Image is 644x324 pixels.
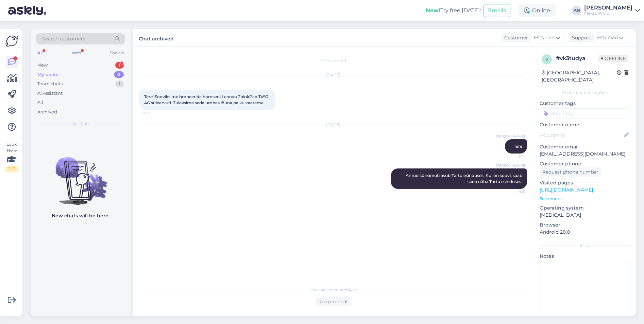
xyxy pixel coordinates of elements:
[37,109,57,115] div: Archived
[540,108,630,119] input: Add a tag
[5,35,18,48] img: Askly Logo
[540,100,630,107] p: Customer tags
[572,6,581,15] div: AN
[556,54,598,62] div: # vk3tudya
[597,34,618,41] span: Estonian
[5,166,18,172] div: 2 / 3
[37,62,48,69] div: New
[534,34,555,41] span: Estonian
[540,167,601,177] div: Request phone number
[114,71,124,78] div: 0
[31,145,131,206] img: No chats
[139,33,174,42] label: Chat archived
[540,150,630,158] p: [EMAIL_ADDRESS][DOMAIN_NAME]
[584,11,632,16] div: Fleksont OÜ
[108,49,125,57] div: Socials
[42,35,85,42] span: Search customers
[540,143,630,150] p: Customer email
[519,4,556,17] div: Online
[52,212,109,219] p: New chats will be here.
[426,7,440,14] b: New!
[540,242,630,249] div: Extra
[542,69,617,84] div: [GEOGRAPHIC_DATA], [GEOGRAPHIC_DATA]
[5,141,18,172] div: Look Here
[36,49,44,57] div: All
[598,55,628,62] span: Offline
[139,122,527,128] div: [DATE]
[540,160,630,167] p: Customer phone
[426,6,481,15] div: Try free [DATE]:
[540,253,630,260] p: Notes
[540,131,623,139] input: Add name
[37,99,43,106] div: All
[540,229,630,236] p: Android 28.0
[584,5,640,16] a: [PERSON_NAME]Fleksont OÜ
[569,34,591,41] div: Support
[71,121,90,127] span: My chats
[406,173,523,184] span: Antud sülearvuti asub Tartu esinduses. Kui on soovi, saab seda näha Tartu esinduses.
[540,90,630,96] div: Customer information
[540,121,630,128] p: Customer name
[37,80,63,87] div: Team chats
[37,90,63,97] div: AI Assistant
[514,144,522,149] span: Tere
[584,5,632,11] div: [PERSON_NAME]
[540,196,630,202] p: See more ...
[545,57,548,62] span: v
[316,297,351,306] div: Reopen chat
[499,154,525,159] span: 9:14
[139,58,527,64] div: Chat started
[540,204,630,212] p: Operating system
[70,49,82,57] div: Web
[141,110,167,115] span: 13:59
[540,212,630,219] p: [MEDICAL_DATA]
[484,4,510,17] button: Emails
[115,62,124,69] div: 1
[309,287,357,293] span: Chat has been archived
[540,179,630,186] p: Visited pages
[496,134,525,139] span: [PERSON_NAME]
[139,72,527,78] div: [DATE]
[37,71,58,78] div: My chats
[499,189,525,194] span: 9:15
[144,94,269,105] span: Tere! Sooviksime broneerida homseni Lenovo ThinkPad T490 4G sülearvuti. Tuleksime seda umbes lõun...
[115,80,124,87] div: 1
[496,163,525,168] span: [PERSON_NAME]
[540,221,630,229] p: Browser
[502,34,528,41] div: Customer
[540,187,593,193] a: [URL][DOMAIN_NAME]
